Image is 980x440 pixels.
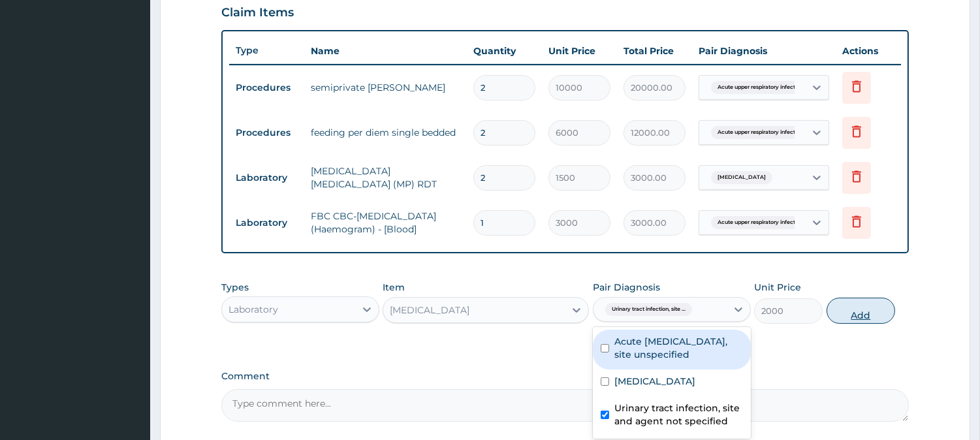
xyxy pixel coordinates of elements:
h3: Claim Items [221,6,294,20]
td: feeding per diem single bedded [304,119,467,146]
label: Item [383,281,405,294]
th: Unit Price [542,38,617,64]
span: Urinary tract infection, site ... [605,303,692,316]
label: Comment [221,371,909,382]
td: Procedures [229,76,304,100]
div: Laboratory [229,303,278,316]
label: [MEDICAL_DATA] [614,375,695,388]
span: Acute upper respiratory infect... [711,81,806,94]
span: [MEDICAL_DATA] [711,171,772,184]
td: Procedures [229,121,304,145]
label: Acute [MEDICAL_DATA], site unspecified [614,335,743,361]
div: [MEDICAL_DATA] [390,304,469,317]
label: Pair Diagnosis [593,281,660,294]
span: Acute upper respiratory infect... [711,126,806,139]
label: Types [221,282,249,293]
th: Total Price [617,38,692,64]
label: Urinary tract infection, site and agent not specified [614,401,743,428]
th: Type [229,39,304,63]
button: Add [827,298,895,324]
td: [MEDICAL_DATA] [MEDICAL_DATA] (MP) RDT [304,158,467,197]
th: Actions [836,38,901,64]
th: Name [304,38,467,64]
td: FBC CBC-[MEDICAL_DATA] (Haemogram) - [Blood] [304,203,467,242]
td: semiprivate [PERSON_NAME] [304,74,467,101]
td: Laboratory [229,211,304,235]
th: Quantity [467,38,542,64]
span: Acute upper respiratory infect... [711,216,806,229]
label: Unit Price [754,281,801,294]
td: Laboratory [229,166,304,190]
th: Pair Diagnosis [692,38,836,64]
